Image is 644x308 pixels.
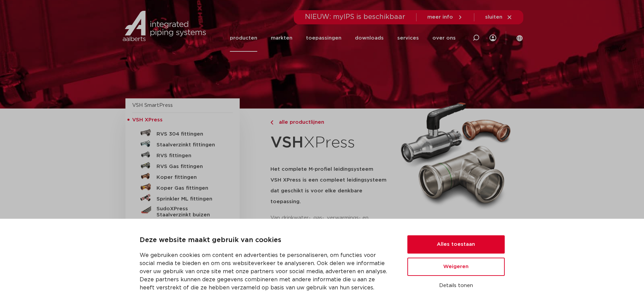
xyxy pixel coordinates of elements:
a: sluiten [485,14,512,20]
a: SudoXPress Staalverzinkt buizen [132,203,233,218]
strong: VSH [270,135,304,150]
a: downloads [355,24,384,52]
a: Sprinkler ML fittingen [132,192,233,203]
h5: Staalverzinkt fittingen [157,142,223,148]
h5: Sprinkler ML fittingen [157,196,223,202]
a: VSH SmartPress [132,103,173,108]
h5: Koper fittingen [157,174,223,181]
a: meer info [427,14,463,20]
a: Koper Gas fittingen [132,182,233,192]
a: alle productlijnen [270,118,393,126]
a: producten [230,24,257,52]
a: RVS fittingen [132,149,233,160]
h5: Het complete M-profiel leidingsysteem VSH XPress is een compleet leidingsysteem dat geschikt is v... [270,164,393,207]
p: Van drinkwater-, gas-, verwarmings- en solarinstallaties tot sprinklersystemen. Het assortiment b... [270,213,393,245]
a: RVS Gas fittingen [132,160,233,171]
h5: RVS fittingen [157,153,223,159]
span: VSH XPress [132,117,163,122]
button: Weigeren [407,258,505,276]
a: services [397,24,419,52]
nav: Menu [230,24,456,52]
a: toepassingen [306,24,341,52]
p: We gebruiken cookies om content en advertenties te personaliseren, om functies voor social media ... [140,251,391,292]
h5: Koper Gas fittingen [157,185,223,191]
button: Alles toestaan [407,235,505,254]
a: markten [271,24,292,52]
span: NIEUW: myIPS is beschikbaar [305,14,405,20]
img: chevron-right.svg [270,120,273,125]
a: RVS 304 fittingen [132,127,233,138]
p: Deze website maakt gebruik van cookies [140,235,391,246]
span: alle productlijnen [275,120,324,125]
span: meer info [427,15,453,20]
h5: SudoXPress Staalverzinkt buizen [157,206,223,218]
h5: RVS 304 fittingen [157,131,223,137]
h1: XPress [270,130,393,156]
div: my IPS [490,24,496,52]
a: SudoXPress RVS buizen [132,218,233,229]
a: over ons [432,24,456,52]
a: Staalverzinkt fittingen [132,138,233,149]
button: Details tonen [407,280,505,291]
h5: RVS Gas fittingen [157,164,223,170]
a: Koper fittingen [132,171,233,182]
span: sluiten [485,15,502,20]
